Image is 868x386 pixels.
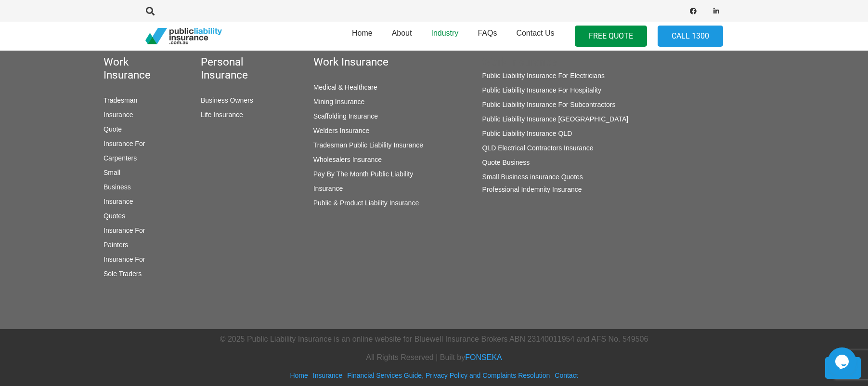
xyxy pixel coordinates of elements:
[342,19,382,53] a: Home
[145,28,222,45] a: pli_logotransparent
[313,170,414,192] a: Pay By The Month Public Liability Insurance
[313,156,382,163] a: Wholesalers Insurance
[313,112,378,120] a: Scaffolding Insurance
[313,199,419,207] a: Public & Product Liability Insurance
[710,4,723,18] a: LinkedIn
[482,130,572,137] a: Public Liability Insurance QLD
[313,141,423,149] a: Tradesman Public Liability Insurance
[104,140,145,162] a: Insurance For Carpenters
[482,186,582,193] a: Professional Indemnity Insurance
[96,334,772,345] p: © 2025 Public Liability Insurance is an online website for Bluewell Insurance Brokers ABN 2314001...
[482,115,628,123] a: Public Liability Insurance [GEOGRAPHIC_DATA]
[482,159,530,166] a: Quote Business
[104,96,137,133] a: Tradesman Insurance Quote
[104,55,145,81] h5: Work Insurance
[687,4,700,18] a: Facebook
[482,55,652,68] h5: Work Insurance
[482,101,615,108] a: Public Liability Insurance For Subcontractors
[506,19,564,53] a: Contact Us
[352,29,373,37] span: Home
[313,127,369,134] a: Welders Insurance
[104,226,145,249] a: Insurance For Painters
[465,353,502,361] a: FONSEKA
[313,372,342,379] a: Insurance
[482,173,583,181] a: Small Business insurance Quotes
[478,29,497,37] span: FAQs
[104,169,133,220] a: Small Business Insurance Quotes
[347,372,550,379] a: Financial Services Guide, Privacy Policy and Complaints Resolution
[828,347,858,376] iframe: chat widget
[555,372,578,379] a: Contact
[392,29,412,37] span: About
[313,55,427,68] h5: Work Insurance
[431,29,458,37] span: Industry
[482,86,601,94] a: Public Liability Insurance For Hospitality
[96,352,772,363] p: All Rights Reserved | Built by
[482,144,593,152] a: QLD Electrical Contractors Insurance
[313,98,365,106] a: Mining Insurance
[382,19,422,53] a: About
[201,55,258,81] h5: Personal Insurance
[141,7,160,15] a: Search
[421,19,468,53] a: Industry
[104,255,145,278] a: Insurance For Sole Traders
[468,19,506,53] a: FAQs
[658,26,723,47] a: Call 1300
[825,357,861,379] a: Back to top
[575,26,647,47] a: FREE QUOTE
[290,372,308,379] a: Home
[516,29,554,37] span: Contact Us
[313,83,377,91] a: Medical & Healthcare
[482,72,604,80] a: Public Liability Insurance For Electricians
[201,96,253,119] a: Business Owners Life Insurance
